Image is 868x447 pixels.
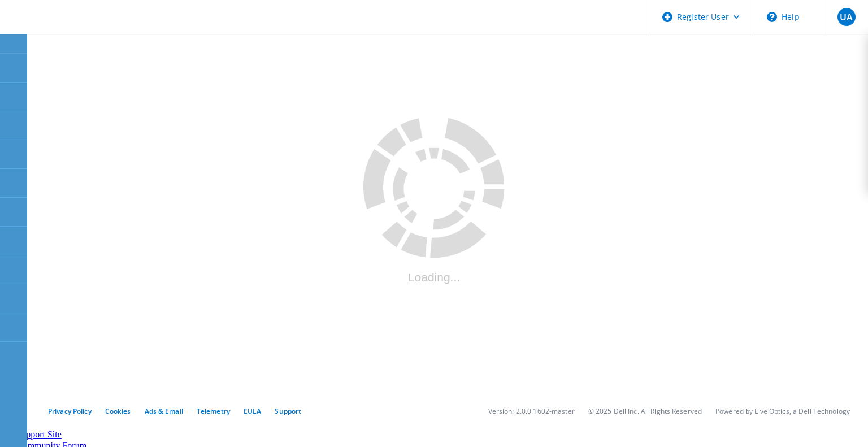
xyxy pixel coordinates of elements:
[197,406,230,416] a: Telemetry
[488,406,575,416] li: Version: 2.0.0.1602-master
[48,406,92,416] a: Privacy Policy
[840,12,853,21] span: UA
[105,406,131,416] a: Cookies
[16,429,62,439] a: Support Site
[11,22,133,32] a: Live Optics Dashboard
[715,406,850,416] li: Powered by Live Optics, a Dell Technology
[588,406,702,416] li: © 2025 Dell Inc. All Rights Reserved
[363,271,505,284] div: Loading...
[275,406,301,416] a: Support
[244,406,261,416] a: EULA
[767,12,777,22] svg: \n
[145,406,183,416] a: Ads & Email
